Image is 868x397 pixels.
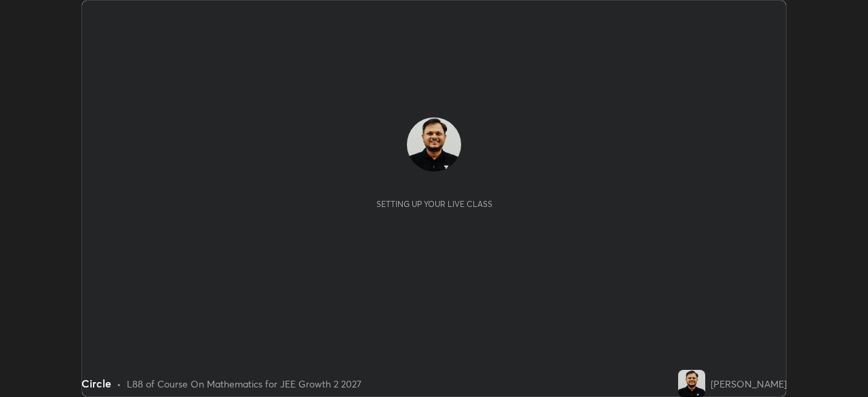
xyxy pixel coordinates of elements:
[127,377,361,391] div: L88 of Course On Mathematics for JEE Growth 2 2027
[81,375,111,392] div: Circle
[376,199,492,209] div: Setting up your live class
[678,370,705,397] img: 73d70f05cd564e35b158daee22f98a87.jpg
[407,117,461,172] img: 73d70f05cd564e35b158daee22f98a87.jpg
[711,377,787,391] div: [PERSON_NAME]
[117,377,121,391] div: •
